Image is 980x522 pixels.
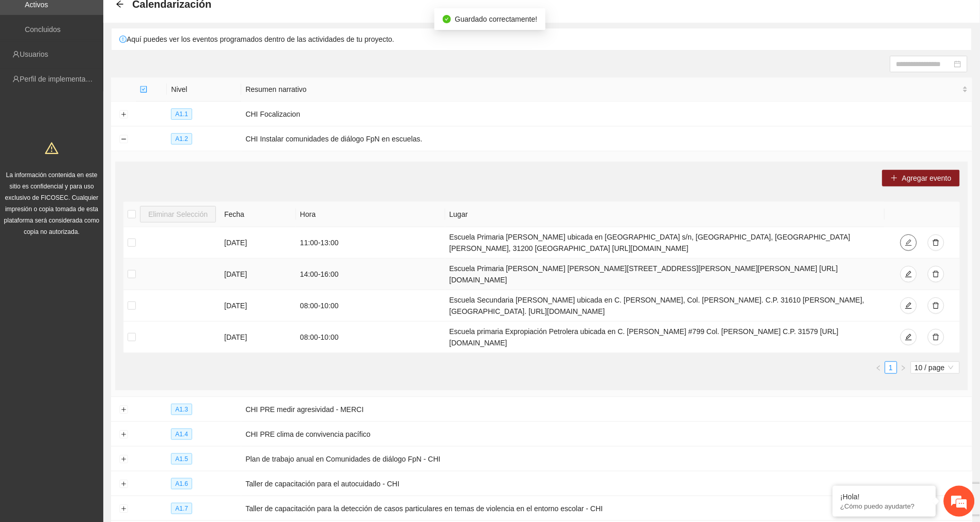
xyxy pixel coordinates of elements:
[891,175,898,183] span: plus
[169,5,194,30] div: Minimizar ventana de chat en vivo
[296,259,445,290] td: 14:00 - 16:00
[873,361,885,374] li: Previous Page
[876,365,882,371] span: left
[119,36,127,43] span: exclamation-circle
[119,480,128,488] button: Expand row
[140,86,147,93] span: check-square
[119,505,128,513] button: Expand row
[905,239,912,247] span: edit
[54,53,174,66] div: Chatee con nosotros ahora
[241,471,972,496] td: Taller de capacitación para el autocuidado - CHI
[932,302,940,310] span: delete
[119,431,128,439] button: Expand row
[445,290,885,322] td: Escuela Secundaria [PERSON_NAME] ubicada en C. [PERSON_NAME], Col. [PERSON_NAME]. C.P. 31610 [PER...
[443,15,451,23] span: check-circle
[245,84,960,95] span: Resumen narrativo
[911,361,960,374] div: Page Size
[900,234,917,251] button: edit
[241,422,972,447] td: CHI PRE clima de convivencia pacífico
[4,171,100,235] span: La información contenida en este sitio es confidencial y para uso exclusivo de FICOSEC. Cualquier...
[119,455,128,464] button: Expand row
[119,406,128,414] button: Expand row
[900,266,917,282] button: edit
[445,322,885,353] td: Escuela primaria Expropiación Petrolera ubicada en C. [PERSON_NAME] #799 Col. [PERSON_NAME] C.P. ...
[119,135,128,144] button: Collapse row
[241,126,972,151] td: CHI Instalar comunidades de diálogo FpN en escuelas.
[241,397,972,422] td: CHI PRE medir agresividad - MERCI
[119,110,128,119] button: Expand row
[241,447,972,471] td: Plan de trabajo anual en Comunidades de diálogo FpN - CHI
[932,334,940,342] span: delete
[932,271,940,279] span: delete
[171,133,192,145] span: A1.2
[928,234,944,251] button: delete
[241,102,972,126] td: CHI Focalizacion
[841,493,928,501] div: ¡Hola!
[296,290,445,322] td: 08:00 - 10:00
[905,302,912,310] span: edit
[841,502,928,510] p: ¿Cómo puedo ayudarte?
[241,496,972,521] td: Taller de capacitación para la detección de casos particulares en temas de violencia en el entorn...
[241,77,972,102] th: Resumen narrativo
[171,429,192,440] span: A1.4
[932,239,940,247] span: delete
[220,322,296,353] td: [DATE]
[220,259,296,290] td: [DATE]
[171,453,192,465] span: A1.5
[900,365,907,371] span: right
[296,227,445,259] td: 11:00 - 13:00
[897,361,910,374] button: right
[882,170,960,186] button: plusAgregar evento
[445,202,885,227] th: Lugar
[873,361,885,374] button: left
[25,1,48,9] a: Activos
[905,271,912,279] span: edit
[20,50,48,58] a: Usuarios
[900,329,917,345] button: edit
[171,108,192,120] span: A1.1
[220,227,296,259] td: [DATE]
[60,138,143,242] span: Estamos en línea.
[928,329,944,345] button: delete
[455,15,538,23] span: Guardado correctamente!
[45,141,58,155] span: warning
[171,503,192,514] span: A1.7
[445,227,885,259] td: Escuela Primaria [PERSON_NAME] ubicada en [GEOGRAPHIC_DATA] s/n, [GEOGRAPHIC_DATA], [GEOGRAPHIC_D...
[885,362,897,373] a: 1
[296,202,445,227] th: Hora
[25,25,60,34] a: Concluidos
[928,266,944,282] button: delete
[296,322,445,353] td: 08:00 - 10:00
[885,361,897,374] li: 1
[902,172,952,184] span: Agregar evento
[171,478,192,489] span: A1.6
[220,202,296,227] th: Fecha
[171,404,192,415] span: A1.3
[915,362,956,373] span: 10 / page
[928,297,944,314] button: delete
[167,77,241,102] th: Nivel
[112,28,972,50] div: Aquí puedes ver los eventos programados dentro de las actividades de tu proyecto.
[905,334,912,342] span: edit
[897,361,910,374] li: Next Page
[445,259,885,290] td: Escuela Primaria [PERSON_NAME] [PERSON_NAME][STREET_ADDRESS][PERSON_NAME][PERSON_NAME] [URL][DOMA...
[20,75,100,83] a: Perfil de implementadora
[220,290,296,322] td: [DATE]
[5,282,197,318] textarea: Escriba su mensaje y pulse “Intro”
[140,206,216,223] button: Eliminar Selección
[900,297,917,314] button: edit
